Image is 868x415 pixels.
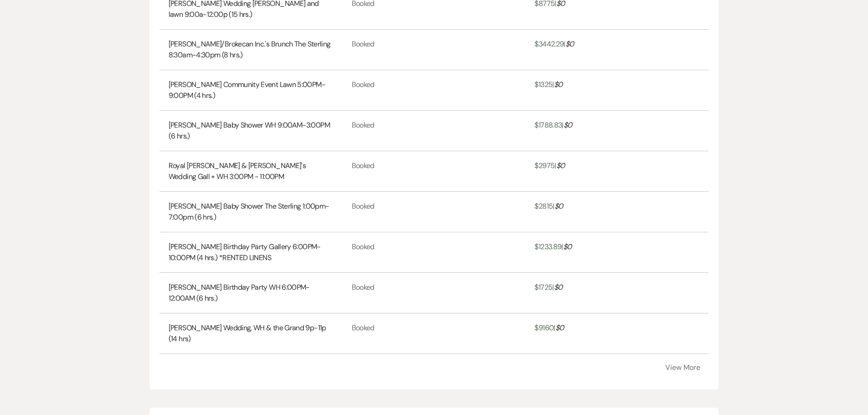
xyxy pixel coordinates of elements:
[169,160,334,182] a: Royal [PERSON_NAME] & [PERSON_NAME]'s Wedding Gall + WH 3:00PM - 11:00PM
[555,201,563,211] span: $ 0
[534,120,572,142] a: $1788.83|$0
[343,313,526,354] td: Booked
[169,79,334,101] a: [PERSON_NAME] Community Event Lawn 5:00PM-9:00PM (4 hrs.)
[343,151,526,192] td: Booked
[169,241,334,263] a: [PERSON_NAME] Birthday Party Gallery 6:00PM-10:00PM (4 hrs.) *RENTED LINENS
[534,282,562,304] a: $1725|$0
[169,120,334,142] a: [PERSON_NAME] Baby Shower WH 9:00AM-3:00PM (6 hrs.)
[343,273,526,313] td: Booked
[169,282,334,304] a: [PERSON_NAME] Birthday Party WH 6:00PM-12:00AM (6 hrs.)
[534,323,564,344] a: $9160|$0
[169,39,334,61] a: [PERSON_NAME]/Brokecan Inc.'s Brunch The Sterling 8:30am-4:30pm (8 hrs.)
[534,241,571,263] a: $1233.89|$0
[534,39,564,49] span: $ 3442.29
[555,323,564,333] span: $ 0
[343,111,526,151] td: Booked
[534,80,552,89] span: $ 1325
[556,161,565,170] span: $ 0
[169,323,334,344] a: [PERSON_NAME] Wedding, WH & the Grand 9p-11p (14 hrs)
[564,120,572,130] span: $ 0
[534,323,554,333] span: $ 9160
[534,242,561,251] span: $ 1233.89
[343,30,526,70] td: Booked
[534,160,565,182] a: $2975|$0
[534,79,562,101] a: $1325|$0
[534,39,574,61] a: $3442.29|$0
[343,192,526,232] td: Booked
[169,201,334,223] a: [PERSON_NAME] Baby Shower The Sterling 1:00pm-7:00pm (6 hrs.)
[343,70,526,111] td: Booked
[554,80,563,89] span: $ 0
[534,282,552,292] span: $ 1725
[665,364,700,371] button: View More
[534,161,555,170] span: $ 2975
[343,232,526,273] td: Booked
[534,201,563,223] a: $2815|$0
[534,120,562,130] span: $ 1788.83
[565,39,574,49] span: $ 0
[554,282,563,292] span: $ 0
[534,201,553,211] span: $ 2815
[563,242,572,251] span: $ 0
